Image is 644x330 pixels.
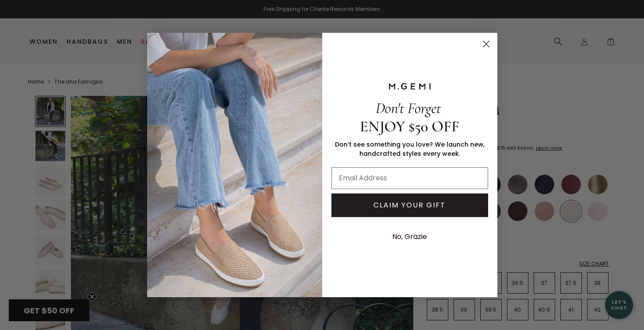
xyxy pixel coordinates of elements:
[388,82,432,90] img: M.GEMI
[388,226,431,248] button: No, Grazie
[479,36,494,52] button: Close dialog
[376,99,441,117] span: Don't Forget
[335,140,485,158] span: Don’t see something you love? We launch new, handcrafted styles every week.
[360,117,459,136] span: ENJOY $50 OFF
[331,167,488,189] input: Email Address
[147,33,322,297] img: M.Gemi
[331,193,488,217] button: CLAIM YOUR GIFT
